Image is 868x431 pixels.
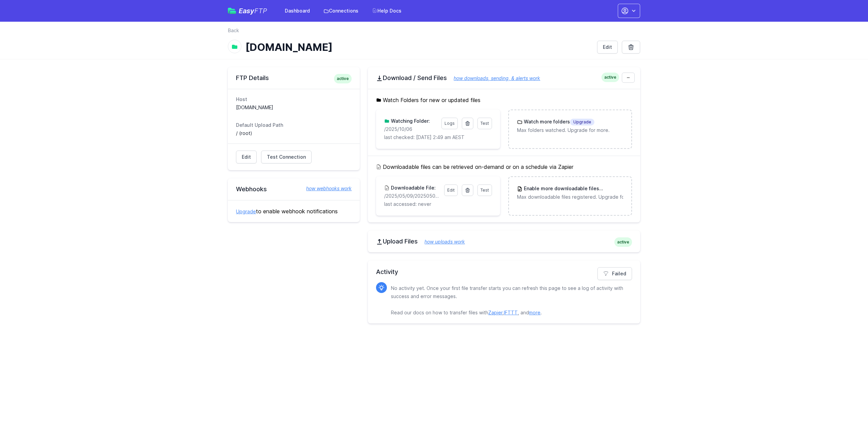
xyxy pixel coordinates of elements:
[488,310,502,315] a: Zapier
[376,163,632,171] h5: Downloadable files can be retrieved on-demand or on a schedule via Zapier
[376,96,632,104] h5: Watch Folders for new or updated files
[444,184,458,196] a: Edit
[390,118,430,124] h3: Watching Folder:
[376,74,632,82] h2: Download / Send Files
[236,185,352,193] h2: Webhooks
[529,310,540,315] a: more
[480,121,489,126] span: Test
[376,237,632,246] h2: Upload Files
[418,239,465,244] a: how uploads work
[391,284,627,317] p: No activity yet. Once your first file transfer starts you can refresh this page to see a log of a...
[441,118,458,129] a: Logs
[477,184,492,196] a: Test
[267,154,306,160] span: Test Connection
[261,151,312,163] a: Test Connection
[601,73,619,82] span: active
[384,193,440,199] p: /2025/05/09/20250509171559_inbound_0422652309_0756011820.mp3
[384,134,492,141] p: last checked: [DATE] 2:49 am AEST
[281,5,314,17] a: Dashboard
[384,126,437,133] p: /2025/10/06
[522,118,594,125] h3: Watch more folders
[384,201,492,208] p: last accessed: never
[509,177,631,209] a: Enable more downloadable filesUpgrade Max downloadable files registered. Upgrade for more.
[236,122,352,129] dt: Default Upload Path
[236,104,352,111] dd: [DOMAIN_NAME]
[245,41,592,53] h1: [DOMAIN_NAME]
[517,194,623,200] p: Max downloadable files registered. Upgrade for more.
[504,310,518,315] a: IFTTT
[614,237,632,247] span: active
[228,27,239,34] a: Back
[236,130,352,137] dd: / (root)
[509,110,631,142] a: Watch more foldersUpgrade Max folders watched. Upgrade for more.
[228,200,360,222] div: to enable webhook notifications
[390,184,436,191] h3: Downloadable File:
[236,96,352,103] dt: Host
[239,7,267,14] span: Easy
[236,209,256,214] a: Upgrade
[319,5,362,17] a: Connections
[236,74,352,82] h2: FTP Details
[599,185,624,192] span: Upgrade
[334,74,352,83] span: active
[597,267,632,280] a: Failed
[570,119,594,125] span: Upgrade
[480,188,489,193] span: Test
[299,185,352,192] a: how webhooks work
[597,41,618,54] a: Edit
[517,127,623,134] p: Max folders watched. Upgrade for more.
[368,5,406,17] a: Help Docs
[477,118,492,129] a: Test
[447,75,540,81] a: how downloads, sending, & alerts work
[228,8,236,14] img: easyftp_logo.png
[254,7,267,15] span: FTP
[228,7,267,14] a: EasyFTP
[236,151,257,163] a: Edit
[522,185,623,192] h3: Enable more downloadable files
[376,267,632,277] h2: Activity
[228,27,640,38] nav: Breadcrumb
